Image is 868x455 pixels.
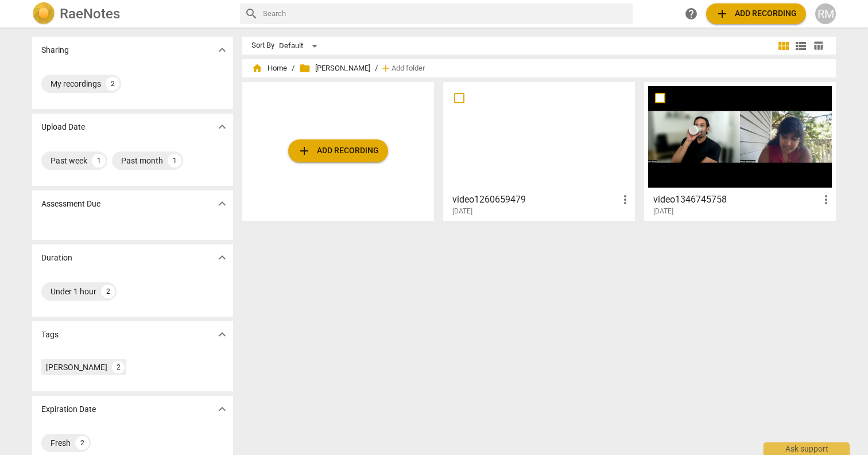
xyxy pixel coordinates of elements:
[245,7,258,21] span: search
[215,43,229,57] span: expand_more
[41,121,85,133] p: Upload Date
[297,144,311,158] span: add
[279,37,321,55] div: Default
[706,3,806,24] button: Upload
[653,207,673,216] span: [DATE]
[375,64,378,73] span: /
[648,86,832,216] a: video1346745758[DATE]
[41,198,100,210] p: Assessment Due
[101,285,115,298] div: 2
[214,118,231,135] button: Show more
[813,40,824,51] span: table_chart
[292,64,294,73] span: /
[41,403,96,415] p: Expiration Date
[452,207,472,216] span: [DATE]
[792,37,809,55] button: List view
[214,195,231,212] button: Show more
[215,120,229,134] span: expand_more
[263,5,628,23] input: Search
[794,39,808,53] span: view_list
[392,64,425,73] span: Add folder
[41,329,59,341] p: Tags
[251,63,263,74] span: home
[92,154,106,168] div: 1
[618,193,632,207] span: more_vert
[775,37,792,55] button: Tile view
[251,41,274,50] div: Sort By
[299,63,370,74] span: [PERSON_NAME]
[51,78,101,90] div: My recordings
[809,37,827,55] button: Table view
[715,7,797,21] span: Add recording
[684,7,698,21] span: help
[51,437,71,449] div: Fresh
[106,77,119,91] div: 2
[32,2,55,25] img: Logo
[777,39,790,53] span: view_module
[121,155,163,166] div: Past month
[41,252,72,264] p: Duration
[215,328,229,341] span: expand_more
[815,3,836,24] button: RM
[214,326,231,343] button: Show more
[168,154,181,168] div: 1
[380,63,392,74] span: add
[819,193,833,207] span: more_vert
[46,361,107,373] div: [PERSON_NAME]
[75,436,89,450] div: 2
[215,402,229,416] span: expand_more
[32,2,231,25] a: LogoRaeNotes
[715,7,729,21] span: add
[681,3,702,24] a: Help
[452,193,618,207] h3: video1260659479
[288,139,388,162] button: Upload
[214,249,231,266] button: Show more
[214,400,231,418] button: Show more
[297,144,379,158] span: Add recording
[764,442,850,455] div: Ask support
[51,286,96,297] div: Under 1 hour
[51,155,87,166] div: Past week
[41,44,69,56] p: Sharing
[653,193,819,207] h3: video1346745758
[214,41,231,59] button: Show more
[215,197,229,211] span: expand_more
[60,6,120,22] h2: RaeNotes
[215,251,229,265] span: expand_more
[299,63,311,74] span: folder
[447,86,631,216] a: video1260659479[DATE]
[251,63,287,74] span: Home
[112,361,125,374] div: 2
